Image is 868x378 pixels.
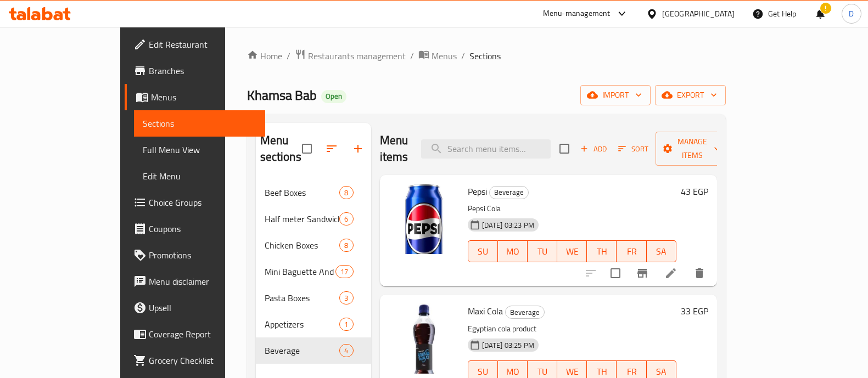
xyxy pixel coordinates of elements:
[478,340,539,351] span: [DATE] 03:25 PM
[615,140,651,157] button: Sort
[473,244,494,259] span: SU
[151,91,256,104] span: Menus
[410,49,414,63] li: /
[647,240,676,262] button: SA
[849,8,854,20] span: D
[143,170,256,183] span: Edit Menu
[468,240,498,262] button: SU
[149,196,256,209] span: Choice Groups
[532,244,553,259] span: TU
[506,306,544,319] span: Beverage
[618,143,648,155] span: Sort
[265,318,340,331] div: Appetizers
[655,85,726,105] button: export
[295,137,318,160] span: Select all sections
[149,38,256,51] span: Edit Restaurant
[339,239,353,252] div: items
[664,267,677,280] a: Edit menu item
[478,220,539,230] span: [DATE] 03:23 PM
[469,49,501,63] span: Sections
[256,179,371,206] div: Beef Boxes8
[256,285,371,311] div: Pasta Boxes3
[143,143,256,156] span: Full Menu View
[490,186,528,199] span: Beverage
[580,85,651,105] button: import
[247,83,317,108] span: Khamsa Bab
[681,184,708,199] h6: 43 EGP
[589,88,642,102] span: import
[340,319,352,330] span: 1
[681,303,708,319] h6: 33 EGP
[629,260,656,286] button: Branch-specific-item
[256,206,371,232] div: Half meter Sandwiches6
[125,321,265,347] a: Coverage Report
[340,214,352,224] span: 6
[579,143,608,155] span: Add
[662,8,735,20] div: [GEOGRAPHIC_DATA]
[389,303,459,374] img: Maxi Cola
[611,140,656,157] span: Sort items
[256,311,371,337] div: Appetizers1
[265,265,336,278] span: Mini Baguette And Wrap
[505,306,545,319] div: Beverage
[421,139,551,159] input: search
[287,49,290,63] li: /
[295,49,406,63] a: Restaurants management
[557,240,587,262] button: WE
[617,240,646,262] button: FR
[664,135,720,162] span: Manage items
[380,132,408,165] h2: Menu items
[256,258,371,285] div: Mini Baguette And Wrap17
[498,240,528,262] button: MO
[418,49,457,63] a: Menus
[339,212,353,225] div: items
[134,137,265,163] a: Full Menu View
[389,184,459,254] img: Pepsi
[256,232,371,258] div: Chicken Boxes8
[461,49,465,63] li: /
[587,240,617,262] button: TH
[308,49,406,63] span: Restaurants management
[134,163,265,189] a: Edit Menu
[502,244,523,259] span: MO
[576,140,611,157] button: Add
[621,244,642,259] span: FR
[656,132,729,166] button: Manage items
[125,295,265,321] a: Upsell
[265,344,340,357] span: Beverage
[125,58,265,84] a: Branches
[265,186,340,199] span: Beef Boxes
[468,183,487,200] span: Pepsi
[468,303,503,319] span: Maxi Cola
[125,347,265,374] a: Grocery Checklist
[125,242,265,268] a: Promotions
[265,291,340,304] span: Pasta Boxes
[340,240,352,251] span: 8
[256,337,371,364] div: Beverage4
[543,7,611,20] div: Menu-management
[528,240,557,262] button: TU
[340,293,352,303] span: 3
[321,92,346,101] span: Open
[265,212,340,225] span: Half meter Sandwiches
[260,132,302,165] h2: Menu sections
[149,222,256,235] span: Coupons
[125,268,265,295] a: Menu disclaimer
[134,110,265,137] a: Sections
[686,260,713,286] button: delete
[604,262,627,285] span: Select to update
[562,244,583,259] span: WE
[149,354,256,367] span: Grocery Checklist
[265,239,340,252] span: Chicken Boxes
[345,136,371,162] button: Add section
[321,90,346,103] div: Open
[125,189,265,216] a: Choice Groups
[247,49,726,63] nav: breadcrumb
[336,267,352,277] span: 17
[125,31,265,58] a: Edit Restaurant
